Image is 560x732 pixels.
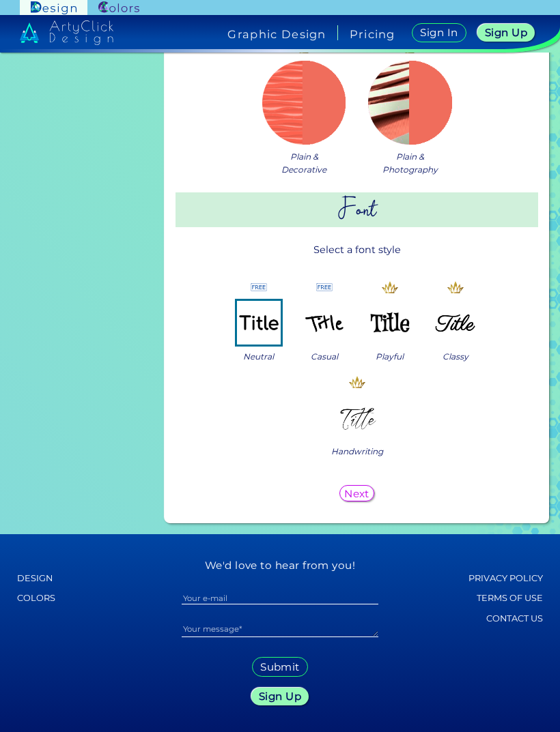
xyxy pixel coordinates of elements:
a: Design [17,570,124,587]
span: Plain & Decorative [271,150,337,176]
img: artyclick_design_logo_white_combined_path.svg [20,20,114,45]
span: Casual [311,350,338,363]
img: icon_premium_gold.svg [349,374,365,390]
h2: Font [176,192,538,227]
img: ex-mb-font-style-1.png [237,301,281,345]
img: icon_premium_gold.svg [382,279,398,295]
a: Sign Up [480,25,532,41]
h5: Sign Up [487,28,525,38]
img: ex-img-swatch-type-6.png [368,61,452,145]
img: ArtyClick Colors logo [98,1,139,14]
a: Colors [17,589,124,607]
img: ex-img-swatch-type-5.png [262,61,346,145]
a: Contact Us [437,610,544,628]
a: Sign Up [254,688,306,705]
span: Classy [443,350,468,363]
span: Plain & Photography [377,150,443,176]
span: Handwriting [331,445,383,458]
a: Pricing [350,29,395,40]
a: Sign In [415,24,464,42]
h5: We'd love to hear from you! [157,559,404,572]
h5: Next [346,488,368,498]
img: icon_premium_gold.svg [447,279,464,295]
h5: Sign Up [261,692,299,701]
img: ex-mb-font-style-2.png [303,301,346,345]
input: Your e-mail [182,591,379,604]
img: ex-mb-font-style-3.png [368,301,412,345]
h5: Submit [262,662,298,672]
h5: Sign In [422,28,456,38]
img: ex-mb-font-style-4.png [434,301,477,345]
img: ex-mb-font-style-5.png [335,396,379,439]
a: Privacy policy [437,570,544,587]
span: Neutral [243,350,274,363]
span: Playful [376,350,404,363]
img: icon_free.svg [251,279,267,295]
h4: Graphic Design [227,29,326,40]
img: icon_free.svg [316,279,333,295]
p: Select a font style [176,237,538,263]
a: Terms of Use [437,589,544,607]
